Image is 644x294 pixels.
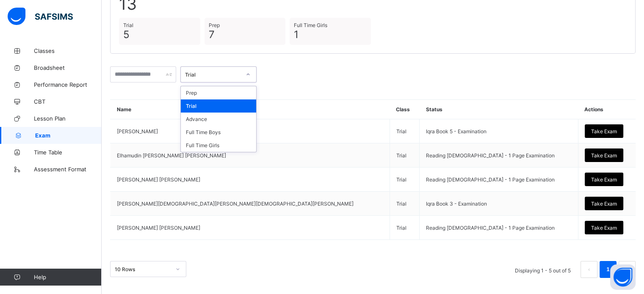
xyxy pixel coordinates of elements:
[390,100,419,119] th: Class
[619,261,636,278] li: 下一页
[111,100,390,119] th: Name
[604,264,612,275] a: 1
[390,168,419,192] td: Trial
[185,71,241,78] div: Trial
[591,201,617,207] span: Take Exam
[34,115,102,122] span: Lesson Plan
[34,47,102,54] span: Classes
[420,192,578,216] td: Iqra Book 3 - Examination
[34,274,101,280] span: Help
[390,216,419,240] td: Trial
[619,261,636,278] button: next page
[610,264,636,290] button: Open asap
[181,86,256,99] div: Prep
[591,225,617,231] span: Take Exam
[111,216,390,240] td: [PERSON_NAME] [PERSON_NAME]
[294,28,367,41] span: 1
[181,99,256,113] div: Trial
[123,28,196,41] span: 5
[34,64,102,71] span: Broadsheet
[390,192,419,216] td: Trial
[181,113,256,126] div: Advance
[35,132,102,139] span: Exam
[420,100,578,119] th: Status
[420,143,578,168] td: Reading [DEMOGRAPHIC_DATA] - 1 Page Examination
[34,149,102,156] span: Time Table
[591,128,617,135] span: Take Exam
[580,261,597,278] button: prev page
[181,126,256,139] div: Full Time Boys
[509,261,577,278] li: Displaying 1 - 5 out of 5
[420,216,578,240] td: Reading [DEMOGRAPHIC_DATA] - 1 Page Examination
[115,266,171,272] div: 10 Rows
[600,261,616,278] li: 1
[34,166,102,173] span: Assessment Format
[578,100,636,119] th: Actions
[209,28,282,41] span: 7
[111,119,390,143] td: [PERSON_NAME]
[420,119,578,143] td: Iqra Book 5 - Examination
[390,143,419,168] td: Trial
[34,81,102,88] span: Performance Report
[580,261,597,278] li: 上一页
[294,22,367,28] span: Full Time Girls
[209,22,282,28] span: Prep
[111,192,390,216] td: [PERSON_NAME][DEMOGRAPHIC_DATA][PERSON_NAME][DEMOGRAPHIC_DATA][PERSON_NAME]
[8,8,73,25] img: safsims
[181,139,256,152] div: Full Time Girls
[591,152,617,159] span: Take Exam
[420,168,578,192] td: Reading [DEMOGRAPHIC_DATA] - 1 Page Examination
[123,22,196,28] span: Trial
[111,168,390,192] td: [PERSON_NAME] [PERSON_NAME]
[591,176,617,183] span: Take Exam
[34,98,102,105] span: CBT
[390,119,419,143] td: Trial
[111,143,390,168] td: Elhamudin [PERSON_NAME] [PERSON_NAME]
